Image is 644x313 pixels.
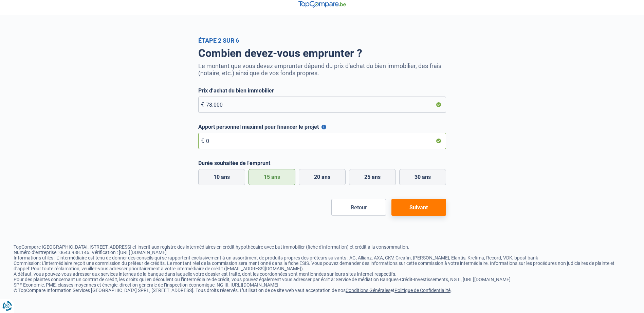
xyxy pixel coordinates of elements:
label: 20 ans [299,169,346,185]
label: Apport personnel maximal pour financer le projet [198,124,446,130]
label: Durée souhaitée de l'emprunt [198,160,446,166]
button: Apport personnel maximal pour financer le projet [321,125,326,129]
label: 30 ans [399,169,446,185]
button: Retour [331,199,386,216]
label: 15 ans [249,169,295,185]
p: Le montant que vous devez emprunter dépend du prix d'achat du bien immobilier, des frais (notaire... [198,62,446,77]
a: fiche d'information [308,244,347,250]
span: € [201,101,204,108]
span: € [201,138,204,144]
img: TopCompare Logo [298,1,346,8]
label: Prix d’achat du bien immobilier [198,87,446,94]
div: Étape 2 sur 6 [198,37,446,44]
label: 25 ans [349,169,396,185]
a: Politique de Confidentialité [394,288,450,293]
a: Conditions Générales [346,288,390,293]
h1: Combien devez-vous emprunter ? [198,47,446,60]
button: Suivant [391,199,446,216]
label: 10 ans [198,169,245,185]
